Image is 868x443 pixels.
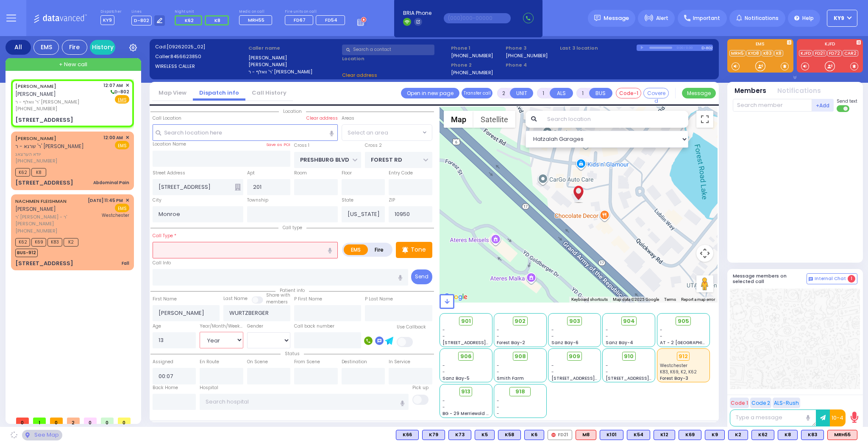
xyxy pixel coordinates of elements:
span: D-802 [109,89,129,95]
span: 910 [624,352,634,361]
div: BLS [498,430,521,440]
span: ר' [PERSON_NAME] - ר' [PERSON_NAME] [15,213,85,227]
span: Select an area [348,129,388,137]
div: K5 [475,430,495,440]
a: MRH5 [729,50,746,56]
span: - [442,369,445,375]
label: Caller name [248,45,339,52]
label: Floor [342,170,352,177]
button: Notifications [777,86,821,96]
label: Cross 1 [294,142,309,149]
span: 0 [118,418,131,424]
span: Send text [837,98,857,104]
span: BRIA Phone [403,9,431,17]
span: [PERSON_NAME] [15,205,56,213]
span: - [497,369,499,375]
a: Open in new page [401,88,459,98]
div: All [6,40,31,55]
label: Last 3 location [560,45,637,52]
span: 12:00 AM [103,135,123,141]
img: comment-alt.png [809,277,813,281]
span: 12:07 AM [103,82,123,89]
span: ר' שרגא - ר' [PERSON_NAME] [15,143,84,150]
span: - [660,327,662,333]
label: Back Home [153,384,178,391]
span: KY9 [100,15,114,25]
span: - [606,369,608,375]
span: - [442,362,445,369]
a: History [90,40,115,55]
label: State [342,197,353,204]
span: 1 [848,275,855,283]
span: [PHONE_NUMBER] [15,105,57,112]
span: Phone 1 [451,45,503,52]
span: K8 [31,168,46,177]
span: ✕ [125,197,129,204]
label: Caller: [155,53,246,60]
span: - [442,398,445,404]
div: MRH55 [827,430,857,440]
label: First Name [153,296,177,303]
div: Fire [62,40,87,55]
label: Location [342,55,448,62]
small: Share with [266,292,290,298]
span: 0 [16,418,29,424]
label: Cross 2 [365,142,382,149]
span: 906 [460,352,472,361]
label: Night unit [175,9,232,14]
span: 1 [33,418,46,424]
span: - [442,327,445,333]
label: Street Address [153,170,185,177]
span: Alert [656,14,668,22]
span: 901 [461,317,471,325]
div: BLS [654,430,675,440]
div: BLS [627,430,650,440]
span: 2 [67,418,80,424]
img: Logo [33,13,90,23]
label: Apt [247,170,255,177]
label: [PERSON_NAME] [248,54,339,62]
div: K8 [778,430,798,440]
span: [STREET_ADDRESS][PERSON_NAME] [606,375,686,381]
button: Drag Pegman onto the map to open Street View [696,275,713,292]
label: From Scene [294,359,320,365]
a: [PERSON_NAME] [15,135,56,142]
a: KYD8 [746,50,761,56]
div: BLS [705,430,725,440]
div: BLS [679,430,701,440]
label: ר' וואלף - ר' [PERSON_NAME] [248,68,339,76]
button: 10-4 [830,409,846,426]
button: Internal Chat 1 [807,273,857,284]
span: - [497,333,499,339]
h5: Message members on selected call [733,273,807,284]
span: K69 [31,238,46,247]
span: [PHONE_NUMBER] [15,227,57,234]
div: D-802 [701,45,713,51]
label: Room [294,170,307,177]
button: Code 1 [730,398,749,408]
span: Location [279,108,306,115]
span: 904 [623,317,635,325]
label: Use Callback [397,324,426,331]
span: MRH55 [248,17,264,23]
span: K2 [64,238,78,247]
span: K62 [185,17,194,24]
label: Clear address [306,115,338,122]
label: Call Location [153,115,181,122]
span: Other building occupants [235,184,241,191]
button: Map camera controls [696,245,713,262]
span: - [606,327,608,333]
label: EMS [344,244,368,255]
span: EMS [115,204,129,212]
span: K62 [15,238,30,247]
label: Assigned [153,359,173,365]
img: message.svg [594,15,601,21]
a: Open this area in Google Maps (opens a new window) [442,292,470,303]
span: - [660,333,662,339]
div: K69 [679,430,701,440]
label: Turn off text [837,104,850,113]
span: [DATE] 11:45 PM [88,197,123,204]
span: 902 [515,317,526,325]
button: BUS [589,88,612,98]
label: KJFD [797,42,863,48]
